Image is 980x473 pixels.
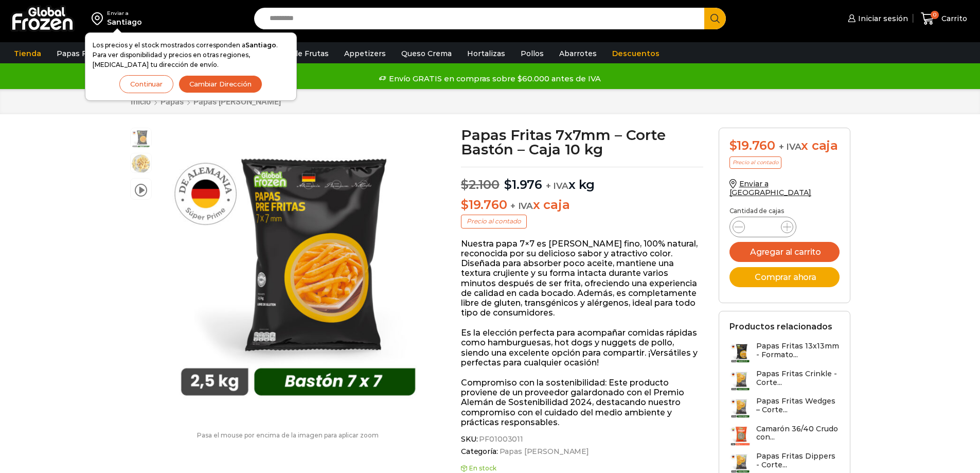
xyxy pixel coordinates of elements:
[498,447,589,456] a: Papas [PERSON_NAME]
[461,465,703,472] p: En stock
[729,370,840,392] a: Papas Fritas Crinkle - Corte...
[554,44,602,63] a: Abarrotes
[918,7,970,31] a: 0 Carrito
[504,177,512,192] span: $
[130,97,151,107] a: Inicio
[9,44,46,63] a: Tienda
[729,242,840,262] button: Agregar al carrito
[461,197,469,212] span: $
[756,397,840,414] h3: Papas Fritas Wedges – Corte...
[107,10,142,17] div: Enviar a
[130,97,281,107] nav: Breadcrumb
[462,44,510,63] a: Hortalizas
[461,447,703,456] span: Categoría:
[264,44,334,63] a: Pulpa de Frutas
[461,128,703,156] h1: Papas Fritas 7x7mm – Corte Bastón – Caja 10 kg
[461,198,703,213] p: x caja
[729,425,840,447] a: Camarón 36/40 Crudo con...
[461,239,703,318] p: Nuestra papa 7×7 es [PERSON_NAME] fino, 100% natural, reconocida por su delicioso sabor y atracti...
[729,397,840,419] a: Papas Fritas Wedges – Corte...
[339,44,391,63] a: Appetizers
[461,328,703,367] p: Es la elección perfecta para acompañar comidas rápidas como hamburguesas, hot dogs y nuggets de p...
[729,342,840,364] a: Papas Fritas 13x13mm - Formato...
[193,97,281,107] a: Papas [PERSON_NAME]
[729,138,840,153] div: x caja
[131,153,151,174] span: 7×7
[756,452,840,469] h3: Papas Fritas Dippers - Corte...
[756,425,840,442] h3: Camarón 36/40 Crudo con...
[729,138,737,153] span: $
[753,220,773,234] input: Product quantity
[477,435,523,444] span: PF01003011
[729,138,775,153] bdi: 19.760
[779,142,801,152] span: + IVA
[179,75,262,93] button: Cambiar Dirección
[461,378,703,427] p: Compromiso con la sostenibilidad: Este producto proviene de un proveedor galardonado con el Premi...
[546,181,568,191] span: + IVA
[729,179,812,197] a: Enviar a [GEOGRAPHIC_DATA]
[856,13,908,24] span: Iniciar sesión
[396,44,457,63] a: Queso Crema
[729,267,840,287] button: Comprar ahora
[729,156,781,169] p: Precio al contado
[515,44,549,63] a: Pollos
[931,11,939,19] span: 0
[92,10,107,27] img: address-field-icon.svg
[756,370,840,387] h3: Papas Fritas Crinkle - Corte...
[51,44,109,63] a: Papas Fritas
[130,432,446,439] p: Pasa el mouse por encima de la imagen para aplicar zoom
[607,44,665,63] a: Descuentos
[756,342,840,359] h3: Papas Fritas 13x13mm - Formato...
[107,17,142,27] div: Santiago
[461,197,507,212] bdi: 19.760
[729,322,832,331] h2: Productos relacionados
[704,8,726,29] button: Search button
[245,41,276,49] strong: Santiago
[939,13,967,24] span: Carrito
[510,201,533,211] span: + IVA
[845,8,908,29] a: Iniciar sesión
[160,97,184,107] a: Papas
[461,177,500,192] bdi: 2.100
[729,207,840,215] p: Cantidad de cajas
[461,177,469,192] span: $
[93,40,289,70] p: Los precios y el stock mostrados corresponden a . Para ver disponibilidad y precios en otras regi...
[461,215,527,228] p: Precio al contado
[461,435,703,444] span: SKU:
[119,75,173,93] button: Continuar
[131,128,151,149] span: 7×7
[461,167,703,192] p: x kg
[504,177,542,192] bdi: 1.976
